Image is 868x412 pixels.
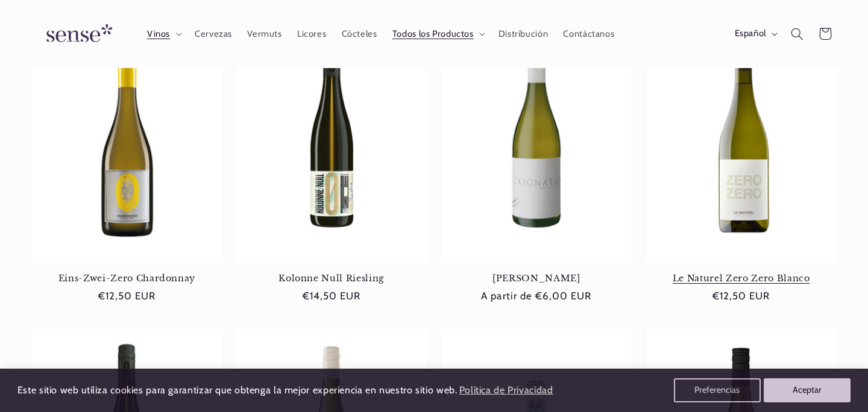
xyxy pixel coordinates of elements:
[240,20,290,47] a: Vermuts
[32,17,122,51] img: Sense
[147,28,170,40] span: Vinos
[498,28,549,40] span: Distribución
[674,378,761,402] button: Preferencias
[342,28,377,40] span: Cócteles
[735,28,766,41] span: Español
[646,273,837,284] a: Le Naturel Zero Zero Blanco
[457,380,555,401] a: Política de Privacidad (opens in a new tab)
[236,273,427,284] a: Kolonne Null Riesling
[17,384,458,396] span: Este sitio web utiliza cookies para garantizar que obtenga la mejor experiencia en nuestro sitio ...
[187,20,239,47] a: Cervezas
[247,28,281,40] span: Vermuts
[441,273,632,284] a: [PERSON_NAME]
[556,20,622,47] a: Contáctanos
[563,28,614,40] span: Contáctanos
[783,20,811,48] summary: Búsqueda
[297,28,326,40] span: Licores
[289,20,334,47] a: Licores
[764,378,851,402] button: Aceptar
[334,20,385,47] a: Cócteles
[139,20,187,47] summary: Vinos
[392,28,474,40] span: Todos los Productos
[27,12,127,56] a: Sense
[32,273,222,284] a: Eins-Zwei-Zero Chardonnay
[727,22,783,46] button: Español
[491,20,556,47] a: Distribución
[195,28,232,40] span: Cervezas
[385,20,491,47] summary: Todos los Productos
